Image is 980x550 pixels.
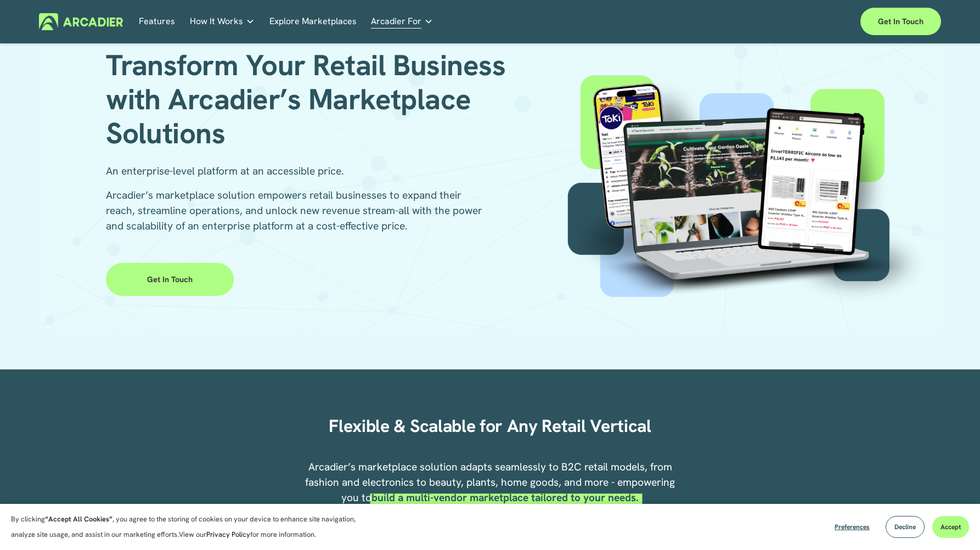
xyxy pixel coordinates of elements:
[371,13,433,30] a: folder dropdown
[39,13,123,30] img: Arcadier
[303,459,677,506] p: Arcadier’s marketplace solution adapts seamlessly to B2C retail models, from fashion and electron...
[371,491,639,504] strong: build a multi-vendor marketplace tailored to your needs.
[106,48,522,151] h1: Transform Your Retail Business with Arcadier’s Marketplace Solutions
[835,523,870,531] span: Preferences
[860,8,941,35] a: Get in touch
[106,263,234,296] a: Get in Touch
[45,514,112,524] strong: “Accept All Cookies”
[139,13,175,30] a: Features
[303,416,677,437] h2: Flexible & Scalable for Any Retail Vertical
[826,516,878,538] button: Preferences
[106,188,490,234] p: Arcadier’s marketplace solution empowers retail businesses to expand their reach, streamline oper...
[886,516,925,538] button: Decline
[106,164,490,179] p: An enterprise-level platform at an accessible price.
[190,14,243,29] span: How It Works
[925,497,980,550] div: Widget de chat
[190,13,255,30] a: folder dropdown
[371,14,421,29] span: Arcadier For
[269,13,357,30] a: Explore Marketplaces
[206,530,250,539] a: Privacy Policy
[11,512,368,542] p: By clicking , you agree to the storing of cookies on your device to enhance site navigation, anal...
[925,497,980,550] iframe: Chat Widget
[894,523,916,531] span: Decline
